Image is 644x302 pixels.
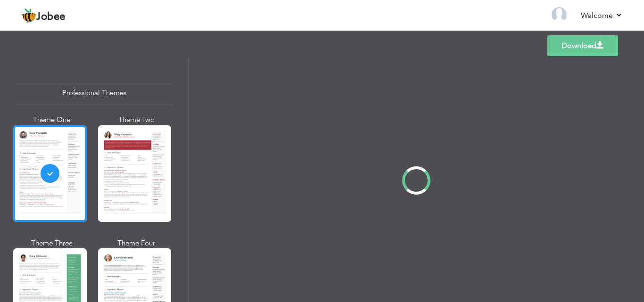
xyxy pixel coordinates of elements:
span: Jobee [36,12,66,22]
a: Download [547,35,618,56]
img: jobee.io [21,8,36,23]
a: Welcome [581,10,623,21]
img: Profile Img [552,7,567,22]
a: Jobee [21,8,66,23]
